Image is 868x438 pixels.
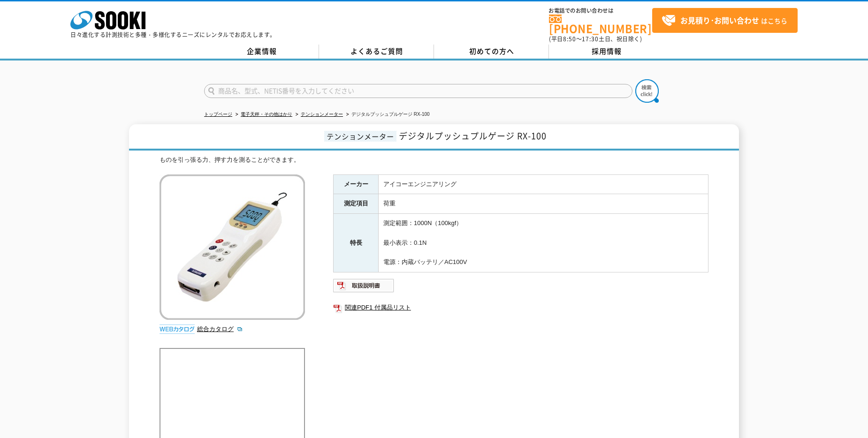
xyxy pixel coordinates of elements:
input: 商品名、型式、NETIS番号を入力してください [204,84,632,98]
td: 荷重 [379,194,708,214]
p: 日々進化する計測技術と多種・多様化するニーズにレンタルでお応えします。 [70,32,276,38]
a: 関連PDF1 付属品リスト [333,302,708,314]
span: テンションメーター [324,131,396,142]
a: [PHONE_NUMBER] [549,15,652,34]
span: デジタルプッシュプルゲージ RX-100 [399,129,547,142]
a: 初めての方へ [434,45,549,59]
img: 取扱説明書 [333,278,395,293]
img: デジタルプッシュプルゲージ RX-100 [160,174,305,320]
th: 測定項目 [334,194,379,214]
th: メーカー [334,174,379,194]
a: トップページ [204,112,232,117]
a: 採用情報 [549,45,664,59]
a: 総合カタログ [197,325,243,332]
span: 8:50 [563,35,576,43]
a: 電子天秤・その他はかり [241,112,292,117]
span: 初めての方へ [469,46,514,56]
td: アイコーエンジニアリング [379,174,708,194]
img: webカタログ [160,325,195,334]
span: (平日 ～ 土日、祝日除く) [549,35,642,43]
a: 企業情報 [204,45,319,59]
a: よくあるご質問 [319,45,434,59]
a: 取扱説明書 [333,284,395,291]
th: 特長 [334,214,379,272]
span: はこちら [662,14,787,28]
strong: お見積り･お問い合わせ [680,15,759,26]
a: お見積り･お問い合わせはこちら [652,8,798,33]
span: 17:30 [582,35,599,43]
img: btn_search.png [635,79,659,103]
td: 測定範囲：1000N（100kgf） 最小表示：0.1N 電源：内蔵バッテリ／AC100V [379,214,708,272]
div: ものを引っ張る力、押す力を測ることができます。 [160,155,708,165]
a: テンションメーター [301,112,343,117]
span: お電話でのお問い合わせは [549,8,652,14]
li: デジタルプッシュプルゲージ RX-100 [344,110,430,120]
